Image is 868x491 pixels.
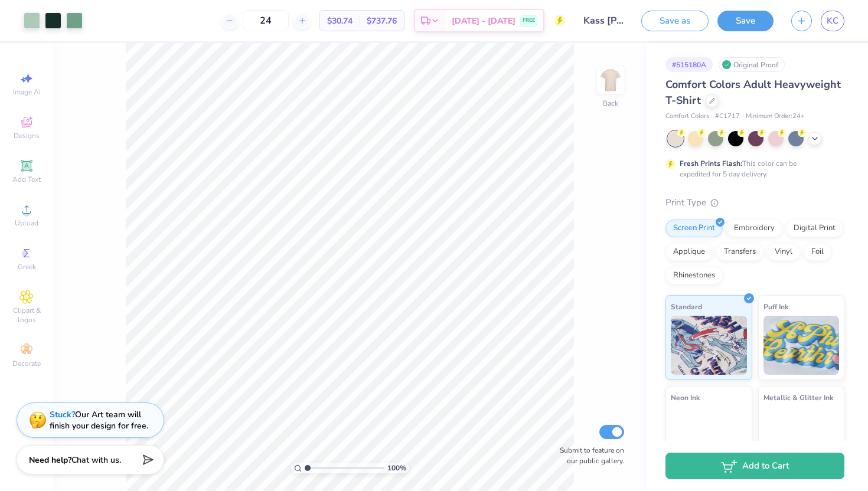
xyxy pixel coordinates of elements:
[13,87,41,97] span: Image AI
[804,243,831,261] div: Foil
[763,300,788,313] span: Puff Ink
[599,68,622,92] img: Back
[18,262,36,271] span: Greek
[6,306,47,325] span: Clipart & logos
[367,15,397,27] span: $737.76
[821,11,844,31] a: KC
[15,218,38,228] span: Upload
[746,112,805,122] span: Minimum Order: 24 +
[553,445,624,466] label: Submit to feature on our public gallery.
[14,131,40,140] span: Designs
[715,112,740,122] span: # C1717
[786,220,843,237] div: Digital Print
[665,453,844,479] button: Add to Cart
[726,220,782,237] div: Embroidery
[716,243,763,261] div: Transfers
[243,10,289,31] input: – –
[665,220,723,237] div: Screen Print
[665,77,841,107] span: Comfort Colors Adult Heavyweight T-Shirt
[680,159,742,168] strong: Fresh Prints Flash:
[671,407,747,466] img: Neon Ink
[763,407,840,466] img: Metallic & Glitter Ink
[665,243,713,261] div: Applique
[680,158,825,179] div: This color can be expedited for 5 day delivery.
[719,57,785,72] div: Original Proof
[523,17,535,25] span: FREE
[665,196,844,210] div: Print Type
[12,359,41,368] span: Decorate
[665,112,709,122] span: Comfort Colors
[50,409,75,420] strong: Stuck?
[603,98,618,109] div: Back
[671,300,702,313] span: Standard
[671,391,700,404] span: Neon Ink
[29,454,71,466] strong: Need help?
[665,267,723,284] div: Rhinestones
[71,454,121,466] span: Chat with us.
[12,175,41,184] span: Add Text
[763,391,833,404] span: Metallic & Glitter Ink
[827,14,838,28] span: KC
[767,243,800,261] div: Vinyl
[671,316,747,375] img: Standard
[641,11,709,31] button: Save as
[575,9,632,32] input: Untitled Design
[387,463,406,473] span: 100 %
[452,15,515,27] span: [DATE] - [DATE]
[50,409,148,431] div: Our Art team will finish your design for free.
[327,15,353,27] span: $30.74
[665,57,713,72] div: # 515180A
[763,316,840,375] img: Puff Ink
[717,11,774,31] button: Save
